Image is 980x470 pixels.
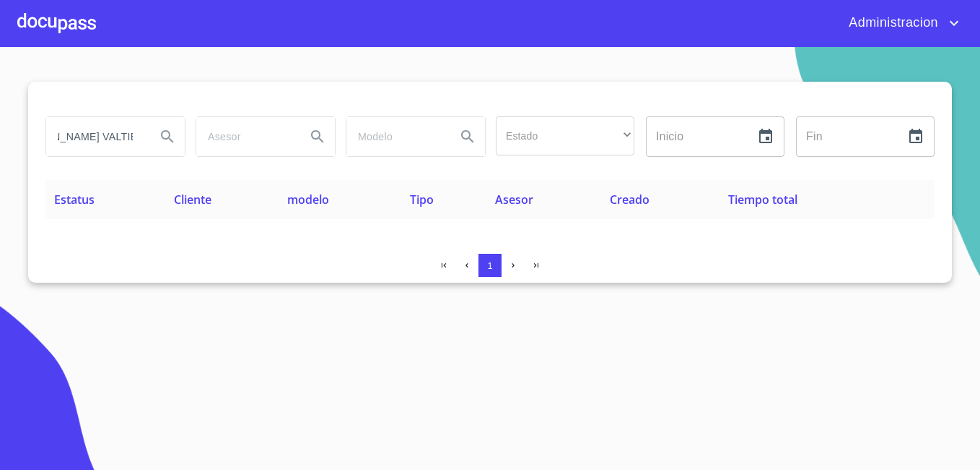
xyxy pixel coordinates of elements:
[174,192,211,208] span: Cliente
[54,192,95,208] span: Estatus
[346,117,445,156] input: search
[728,192,797,208] span: Tiempo total
[838,12,945,35] span: Administracion
[287,192,329,208] span: modelo
[196,117,294,156] input: search
[610,192,649,208] span: Creado
[487,260,492,271] span: 1
[46,117,144,156] input: search
[450,119,485,154] button: Search
[150,119,185,154] button: Search
[300,119,335,154] button: Search
[838,12,963,35] button: account of current user
[410,192,434,208] span: Tipo
[496,116,634,155] div: ​
[478,254,502,277] button: 1
[495,192,533,208] span: Asesor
